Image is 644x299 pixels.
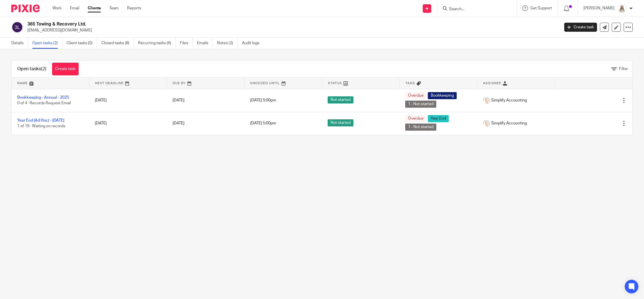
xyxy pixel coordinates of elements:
td: [DATE] [89,89,167,112]
a: Client tasks (0) [66,38,97,49]
a: Notes (2) [217,38,238,49]
a: Reports [127,5,141,11]
img: Headshot%2011-2024%20white%20background%20square%202.JPG [617,4,626,13]
p: [EMAIL_ADDRESS][DOMAIN_NAME] [27,27,556,33]
span: Tags [405,82,415,85]
span: Not started [328,119,353,126]
span: 0 of 4 · Records Request Email [17,101,71,105]
h1: Open tasks [17,66,46,72]
span: Not started [328,96,353,103]
span: Year End [428,115,449,122]
a: Details [11,38,28,49]
span: [DATE] 5:00pm [250,121,276,125]
a: Files [180,38,193,49]
span: Status [328,82,342,85]
img: svg%3E [11,21,23,33]
img: Pixie [11,5,40,12]
a: Emails [197,38,213,49]
a: Email [70,5,79,11]
a: Open tasks (2) [32,38,62,49]
span: 1 - Not started [405,101,436,108]
img: Screenshot%202023-11-29%20141159.png [483,97,490,104]
span: Overdue [405,115,426,122]
a: Create task [564,23,597,32]
td: [DATE] [89,112,167,135]
img: Screenshot%202023-11-29%20141159.png [483,120,490,127]
span: Simplify Accounting [491,97,527,103]
a: Closed tasks (8) [101,38,134,49]
p: [PERSON_NAME] [583,5,615,11]
span: Get Support [530,6,552,10]
a: Work [52,5,61,11]
input: Search [448,7,499,12]
a: Recurring tasks (6) [138,38,176,49]
span: Overdue [405,92,426,99]
a: Team [109,5,119,11]
span: Filter [619,67,628,71]
a: Year End (Ad Hoc) - [DATE] [17,118,64,122]
span: (2) [41,67,46,71]
span: [DATE] 5:00pm [250,98,276,102]
a: Bookkeeping - Annual - 2025 [17,96,69,99]
span: Snoozed Until [250,82,280,85]
span: Bookkeeping [428,92,457,99]
h2: 365 Towing & Recovery Ltd. [27,21,450,27]
span: 1 of 19 · Waiting on records [17,124,65,128]
span: [DATE] [173,98,184,102]
span: 1 - Not started [405,124,436,131]
span: [DATE] [173,121,184,125]
span: Simplify Accounting [491,120,527,126]
a: Create task [52,63,79,75]
a: Clients [88,5,101,11]
a: Audit logs [242,38,264,49]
